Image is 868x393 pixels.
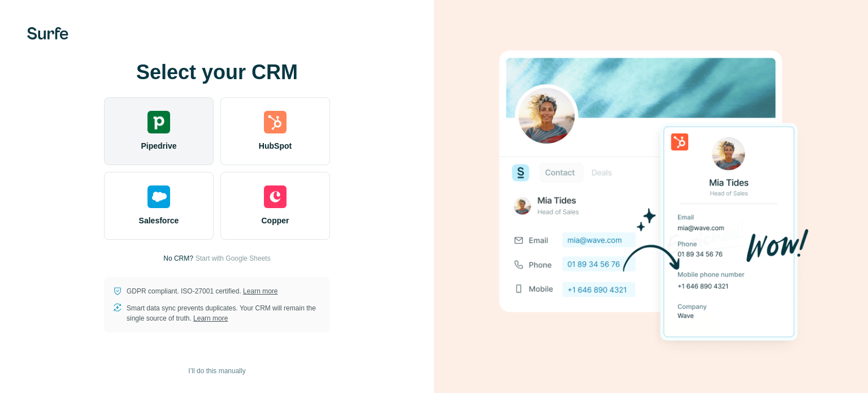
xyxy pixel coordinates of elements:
span: HubSpot [259,140,292,152]
a: Learn more [193,314,228,322]
span: I’ll do this manually [188,366,245,376]
p: No CRM? [163,253,193,264]
img: hubspot's logo [264,111,287,133]
span: Copper [262,215,289,226]
img: pipedrive's logo [147,111,170,133]
button: I’ll do this manually [180,362,253,379]
img: HUBSPOT image [493,33,809,361]
img: Surfe's logo [27,27,68,40]
span: Pipedrive [141,140,176,152]
p: Smart data sync prevents duplicates. Your CRM will remain the single source of truth. [127,303,321,323]
img: salesforce's logo [147,185,170,208]
span: Salesforce [139,215,179,226]
img: copper's logo [264,185,287,208]
h1: Select your CRM [104,61,330,84]
p: GDPR compliant. ISO-27001 certified. [127,286,277,296]
button: Start with Google Sheets [196,253,271,264]
a: Learn more [243,287,277,295]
